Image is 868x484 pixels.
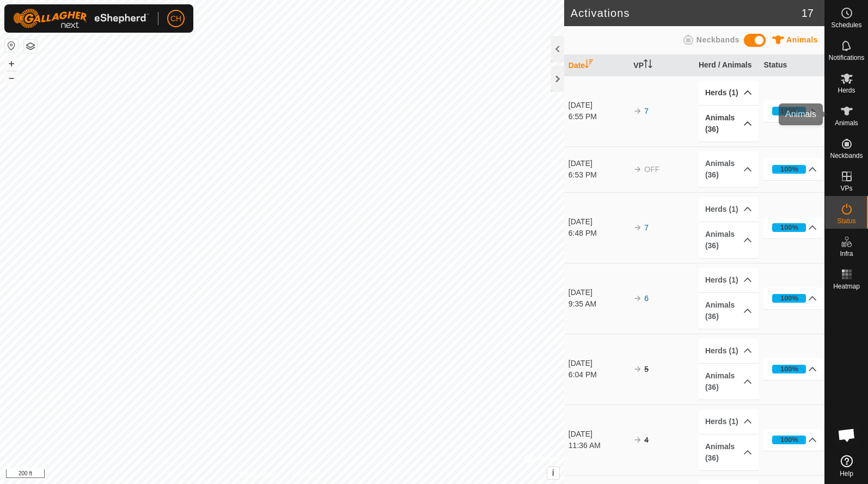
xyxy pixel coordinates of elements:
[569,100,628,111] div: [DATE]
[644,61,652,70] p-sorticon: Activate to sort
[569,228,628,239] div: 6:48 PM
[835,120,858,126] span: Animals
[763,287,823,309] p-accordion-header: 100%
[780,164,798,174] div: 100%
[13,9,149,28] img: Gallagher Logo
[633,365,642,373] img: arrow
[840,250,853,257] span: Infra
[564,55,629,76] th: Date
[644,107,649,115] a: 7
[644,436,649,444] s: 4
[840,185,852,192] span: VPs
[772,107,806,115] div: 100%
[633,107,642,115] img: arrow
[763,100,823,122] p-accordion-header: 100%
[831,22,861,28] span: Schedules
[694,55,760,76] th: Herd / Animals
[763,429,823,451] p-accordion-header: 100%
[569,298,628,310] div: 9:35 AM
[772,294,806,303] div: 100%
[837,218,855,224] span: Status
[699,151,759,187] p-accordion-header: Animals (36)
[699,81,759,105] p-accordion-header: Herds (1)
[569,428,628,440] div: [DATE]
[802,5,814,21] span: 17
[633,294,642,303] img: arrow
[569,158,628,169] div: [DATE]
[239,470,280,480] a: Privacy Policy
[780,364,798,374] div: 100%
[699,434,759,470] p-accordion-header: Animals (36)
[644,165,659,174] span: OFF
[24,40,37,53] button: Map Layers
[772,436,806,444] div: 100%
[759,55,824,76] th: Status
[547,467,559,479] button: i
[644,223,649,232] a: 7
[780,222,798,232] div: 100%
[633,436,642,444] img: arrow
[170,13,181,24] span: CH
[5,57,18,70] button: +
[696,35,739,44] span: Neckbands
[629,55,694,76] th: VP
[699,409,759,434] p-accordion-header: Herds (1)
[699,364,759,400] p-accordion-header: Animals (36)
[825,451,868,481] a: Help
[633,165,642,174] img: arrow
[772,223,806,232] div: 100%
[585,61,594,70] p-sorticon: Activate to sort
[569,287,628,298] div: [DATE]
[699,106,759,142] p-accordion-header: Animals (36)
[838,87,855,94] span: Herds
[571,7,802,20] h2: Activations
[772,165,806,174] div: 100%
[699,339,759,363] p-accordion-header: Herds (1)
[786,35,818,44] span: Animals
[644,365,649,373] s: 5
[830,152,863,159] span: Neckbands
[569,216,628,228] div: [DATE]
[780,293,798,303] div: 100%
[833,283,860,290] span: Heatmap
[5,71,18,84] button: –
[569,369,628,381] div: 6:04 PM
[569,358,628,369] div: [DATE]
[763,217,823,238] p-accordion-header: 100%
[552,468,554,477] span: i
[840,470,853,477] span: Help
[569,169,628,181] div: 6:53 PM
[293,470,325,480] a: Contact Us
[830,419,863,451] div: Open chat
[780,106,798,116] div: 100%
[569,440,628,451] div: 11:36 AM
[763,358,823,380] p-accordion-header: 100%
[829,54,864,61] span: Notifications
[633,223,642,232] img: arrow
[699,197,759,222] p-accordion-header: Herds (1)
[699,268,759,292] p-accordion-header: Herds (1)
[569,111,628,122] div: 6:55 PM
[5,39,18,52] button: Reset Map
[644,294,649,303] a: 6
[780,434,798,445] div: 100%
[772,365,806,373] div: 100%
[699,293,759,329] p-accordion-header: Animals (36)
[763,158,823,180] p-accordion-header: 100%
[699,222,759,258] p-accordion-header: Animals (36)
